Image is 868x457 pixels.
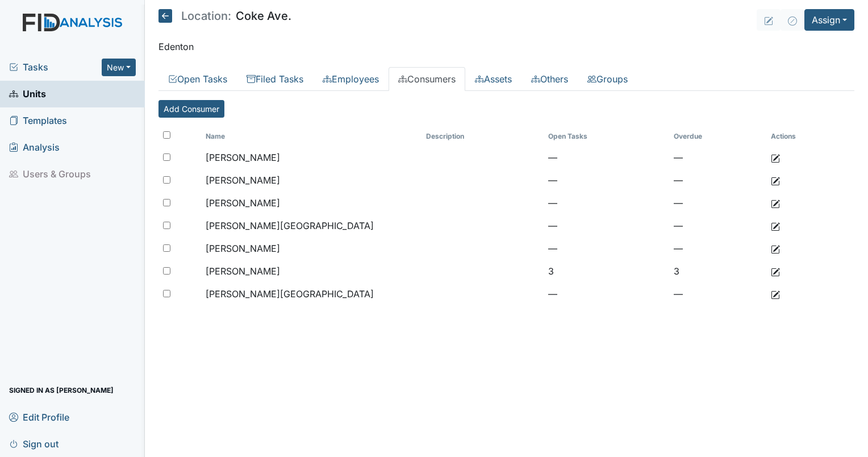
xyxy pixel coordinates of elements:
[163,131,170,139] input: Toggle All Rows Selected
[158,100,224,118] a: Add Consumer
[9,85,46,103] span: Units
[9,60,102,74] a: Tasks
[206,197,280,209] span: [PERSON_NAME]
[9,408,69,426] span: Edit Profile
[669,282,766,305] td: —
[206,265,280,277] span: [PERSON_NAME]
[206,220,374,231] span: [PERSON_NAME][GEOGRAPHIC_DATA]
[766,127,854,146] th: Actions
[465,67,521,91] a: Assets
[158,9,291,23] h5: Coke Ave.
[669,214,766,237] td: —
[313,67,389,91] a: Employees
[669,237,766,260] td: —
[206,288,374,300] span: [PERSON_NAME][GEOGRAPHIC_DATA]
[544,237,669,260] td: —
[669,169,766,192] td: —
[206,175,280,186] span: [PERSON_NAME]
[544,214,669,237] td: —
[102,59,136,76] button: New
[544,169,669,192] td: —
[669,146,766,169] td: —
[544,192,669,214] td: —
[9,112,67,130] span: Templates
[669,192,766,214] td: —
[9,435,59,452] span: Sign out
[544,127,669,146] th: Toggle SortBy
[158,40,854,53] p: Edenton
[158,67,237,91] a: Open Tasks
[669,127,766,146] th: Toggle SortBy
[544,146,669,169] td: —
[237,67,313,91] a: Filed Tasks
[181,10,231,22] span: Location:
[9,139,60,156] span: Analysis
[389,67,465,91] a: Consumers
[544,282,669,305] td: —
[521,67,578,91] a: Others
[804,9,854,31] button: Assign
[669,260,766,282] td: 3
[578,67,637,91] a: Groups
[206,152,280,163] span: [PERSON_NAME]
[422,127,544,146] th: Toggle SortBy
[201,127,422,146] th: Toggle SortBy
[158,100,854,314] div: Consumers
[9,381,114,399] span: Signed in as [PERSON_NAME]
[206,243,280,254] span: [PERSON_NAME]
[544,260,669,282] td: 3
